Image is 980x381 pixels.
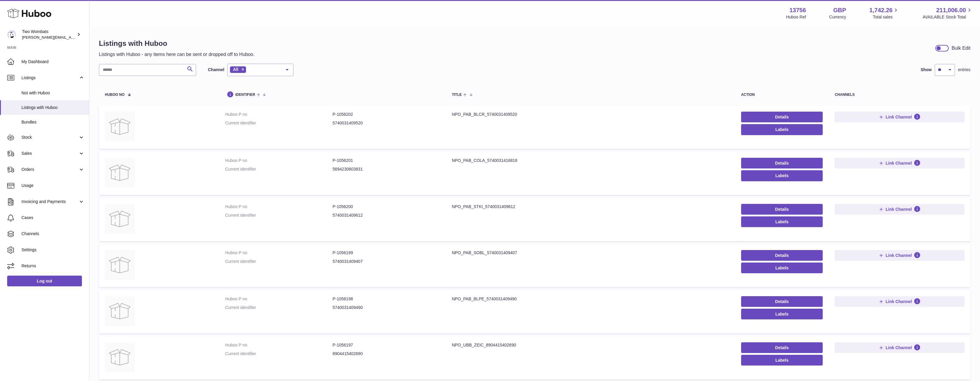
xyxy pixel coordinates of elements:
[886,114,912,120] span: Link Channel
[952,45,970,51] div: Bulk Edit
[332,250,440,256] dd: P-1056199
[225,342,332,348] dt: Huboo P no
[886,345,912,350] span: Link Channel
[741,342,823,353] a: Details
[21,215,85,221] span: Cases
[235,93,255,97] span: identifier
[886,299,912,304] span: Link Channel
[332,158,440,163] dd: P-1056201
[105,112,135,141] img: NPO_PAB_BLCR_5740031409520
[741,204,823,215] a: Details
[21,90,85,96] span: Not with Huboo
[22,29,76,40] div: Two Wombats
[873,14,899,20] span: Total sales
[332,296,440,302] dd: P-1056198
[923,14,973,20] span: AVAILABLE Stock Total
[741,216,823,227] button: Labels
[921,67,932,73] label: Show
[789,6,806,14] strong: 13756
[332,213,440,218] dd: 5740031409612
[741,296,823,307] a: Details
[452,158,729,163] div: NPO_PAB_COLA_5740031416818
[22,35,119,40] span: [PERSON_NAME][EMAIL_ADDRESS][DOMAIN_NAME]
[452,112,729,117] div: NPO_PAB_BLCR_5740031409520
[21,247,85,253] span: Settings
[99,39,255,48] h1: Listings with Huboo
[923,6,973,20] a: 211,006.00 AVAILABLE Stock Total
[332,351,440,357] dd: 8904415402690
[105,204,135,234] img: NPO_PAB_STKI_5740031409612
[835,158,965,168] button: Link Channel
[233,67,238,72] span: All
[225,158,332,163] dt: Huboo P no
[105,158,135,188] img: NPO_PAB_COLA_5740031416818
[225,250,332,256] dt: Huboo P no
[835,296,965,307] button: Link Channel
[21,183,85,188] span: Usage
[886,207,912,212] span: Link Channel
[21,231,85,237] span: Channels
[225,112,332,117] dt: Huboo P no
[21,263,85,269] span: Returns
[21,151,78,156] span: Sales
[105,342,135,372] img: NPO_UBB_ZEIC_8904415402690
[225,204,332,210] dt: Huboo P no
[7,276,82,286] a: Log out
[786,14,806,20] div: Huboo Ref
[741,355,823,366] button: Labels
[741,124,823,135] button: Labels
[7,30,16,39] img: alan@twowombats.com
[452,204,729,210] div: NPO_PAB_STKI_5740031409612
[869,6,900,20] a: 1,742.26 Total sales
[225,120,332,126] dt: Current identifier
[332,305,440,310] dd: 5740031409490
[869,6,893,14] span: 1,742.26
[452,250,729,256] div: NPO_PAB_SOBL_5740031409407
[741,250,823,261] a: Details
[225,213,332,218] dt: Current identifier
[105,93,125,97] span: Huboo no
[99,51,255,58] p: Listings with Huboo - any items here can be sent or dropped off to Huboo.
[741,263,823,273] button: Labels
[21,59,85,65] span: My Dashboard
[21,75,78,81] span: Listings
[105,250,135,280] img: NPO_PAB_SOBL_5740031409407
[886,253,912,258] span: Link Channel
[958,67,970,73] span: entries
[452,296,729,302] div: NPO_PAB_BLPE_5740031409490
[332,166,440,172] dd: 5694230603831
[741,112,823,122] a: Details
[936,6,966,14] span: 211,006.00
[21,167,78,172] span: Orders
[452,93,462,97] span: title
[835,112,965,122] button: Link Channel
[105,296,135,326] img: NPO_PAB_BLPE_5740031409490
[332,112,440,117] dd: P-1056202
[741,309,823,319] button: Labels
[835,342,965,353] button: Link Channel
[225,305,332,310] dt: Current identifier
[208,67,224,73] label: Channel
[21,199,78,204] span: Invoicing and Payments
[332,120,440,126] dd: 5740031409520
[225,259,332,264] dt: Current identifier
[835,93,965,97] div: channels
[741,158,823,168] a: Details
[332,342,440,348] dd: P-1056197
[332,204,440,210] dd: P-1056200
[741,93,823,97] div: action
[829,14,846,20] div: Currency
[741,170,823,181] button: Labels
[833,6,846,14] strong: GBP
[225,166,332,172] dt: Current identifier
[21,135,78,140] span: Stock
[886,160,912,166] span: Link Channel
[835,250,965,261] button: Link Channel
[225,296,332,302] dt: Huboo P no
[835,204,965,215] button: Link Channel
[452,342,729,348] div: NPO_UBB_ZEIC_8904415402690
[21,119,85,125] span: Bundles
[225,351,332,357] dt: Current identifier
[21,105,85,110] span: Listings with Huboo
[332,259,440,264] dd: 5740031409407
